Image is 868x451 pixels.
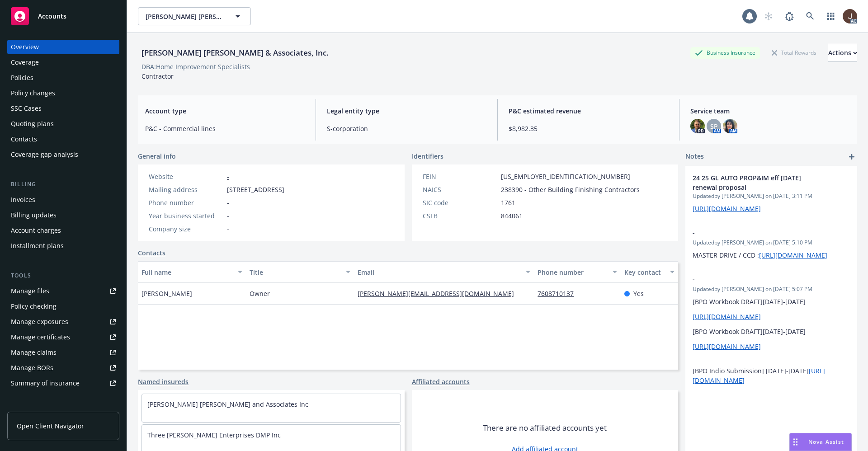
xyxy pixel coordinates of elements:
[11,330,70,344] div: Manage certificates
[7,284,119,298] a: Manage files
[11,299,57,314] div: Policy checking
[822,7,840,25] a: Switch app
[538,268,607,277] div: Phone number
[685,267,857,392] div: -Updatedby [PERSON_NAME] on [DATE] 5:07 PM[BPO Workbook DRAFT][DATE]-[DATE][URL][DOMAIN_NAME][BPO...
[11,376,80,390] div: Summary of insurance
[250,289,270,298] span: Owner
[7,86,119,100] a: Policy changes
[501,211,523,221] span: 844061
[808,438,844,446] span: Nova Assist
[501,172,630,181] span: [US_EMPLOYER_IDENTIFICATION_NUMBER]
[483,423,607,433] span: There are no affiliated accounts yet
[7,376,119,390] a: Summary of insurance
[846,151,857,162] a: add
[138,377,189,386] a: Named insureds
[693,204,761,213] a: [URL][DOMAIN_NAME]
[147,431,281,439] a: Three [PERSON_NAME] Enterprises DMP Inc
[138,151,176,161] span: General info
[693,285,850,293] span: Updated by [PERSON_NAME] on [DATE] 5:07 PM
[11,117,54,131] div: Quoting plans
[710,122,718,131] span: SP
[227,224,229,234] span: -
[7,299,119,314] a: Policy checking
[7,147,119,162] a: Coverage gap analysis
[11,239,64,253] div: Installment plans
[693,192,850,200] span: Updated by [PERSON_NAME] on [DATE] 3:11 PM
[501,198,515,207] span: 1761
[11,132,37,146] div: Contacts
[246,261,354,283] button: Title
[149,211,223,221] div: Year business started
[423,185,497,194] div: NAICS
[789,433,852,451] button: Nova Assist
[11,147,78,162] div: Coverage gap analysis
[538,289,581,298] a: 7608710137
[759,7,778,25] a: Start snowing
[412,377,470,386] a: Affiliated accounts
[759,251,827,259] a: [URL][DOMAIN_NAME]
[7,345,119,360] a: Manage claims
[227,185,284,194] span: [STREET_ADDRESS]
[149,198,223,207] div: Phone number
[690,47,760,58] div: Business Insurance
[685,166,857,221] div: 24 25 GL AUTO PROP&IM eff [DATE] renewal proposalUpdatedby [PERSON_NAME] on [DATE] 3:11 PM[URL][D...
[145,106,305,116] span: Account type
[358,289,521,298] a: [PERSON_NAME][EMAIL_ADDRESS][DOMAIN_NAME]
[790,433,801,451] div: Drag to move
[149,172,223,181] div: Website
[828,44,857,62] button: Actions
[412,151,443,161] span: Identifiers
[250,268,340,277] div: Title
[11,284,49,298] div: Manage files
[693,342,761,351] a: [URL][DOMAIN_NAME]
[11,101,42,116] div: SSC Cases
[7,101,119,116] a: SSC Cases
[7,4,119,29] a: Accounts
[138,248,165,258] a: Contacts
[142,268,232,277] div: Full name
[685,221,857,267] div: -Updatedby [PERSON_NAME] on [DATE] 5:10 PMMASTER DRIVE / CCD :[URL][DOMAIN_NAME]
[11,208,57,222] div: Billing updates
[801,7,819,25] a: Search
[693,173,826,192] span: 24 25 GL AUTO PROP&IM eff [DATE] renewal proposal
[843,9,857,23] img: photo
[17,421,84,431] span: Open Client Navigator
[780,7,798,25] a: Report a Bug
[138,261,246,283] button: Full name
[147,400,308,409] a: [PERSON_NAME] [PERSON_NAME] and Associates Inc
[327,124,486,133] span: S-corporation
[354,261,534,283] button: Email
[7,315,119,329] span: Manage exposures
[621,261,678,283] button: Key contact
[145,124,305,133] span: P&C - Commercial lines
[11,40,39,54] div: Overview
[693,239,850,247] span: Updated by [PERSON_NAME] on [DATE] 5:10 PM
[7,239,119,253] a: Installment plans
[7,223,119,238] a: Account charges
[11,55,39,70] div: Coverage
[142,62,250,71] div: DBA: Home Improvement Specialists
[149,224,223,234] div: Company size
[509,124,668,133] span: $8,982.35
[11,193,35,207] div: Invoices
[7,193,119,207] a: Invoices
[11,70,33,85] div: Policies
[327,106,486,116] span: Legal entity type
[227,211,229,221] span: -
[534,261,620,283] button: Phone number
[693,327,850,336] p: [BPO Workbook DRAFT][DATE]-[DATE]
[693,250,850,260] p: MASTER DRIVE / CCD :
[423,172,497,181] div: FEIN
[693,297,850,306] p: [BPO Workbook DRAFT][DATE]-[DATE]
[358,268,520,277] div: Email
[7,70,119,85] a: Policies
[685,151,704,162] span: Notes
[11,361,53,375] div: Manage BORs
[7,40,119,54] a: Overview
[690,106,850,116] span: Service team
[11,223,61,238] div: Account charges
[624,268,665,277] div: Key contact
[11,86,55,100] div: Policy changes
[11,345,57,360] div: Manage claims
